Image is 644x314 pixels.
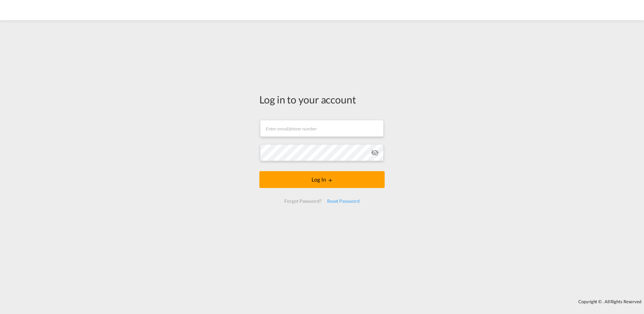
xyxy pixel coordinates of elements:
[259,171,385,188] button: LOGIN
[371,149,379,157] md-icon: icon-eye-off
[324,195,362,207] div: Reset Password
[260,120,384,137] input: Enter email/phone number
[259,92,385,106] div: Log in to your account
[282,195,324,207] div: Forgot Password?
